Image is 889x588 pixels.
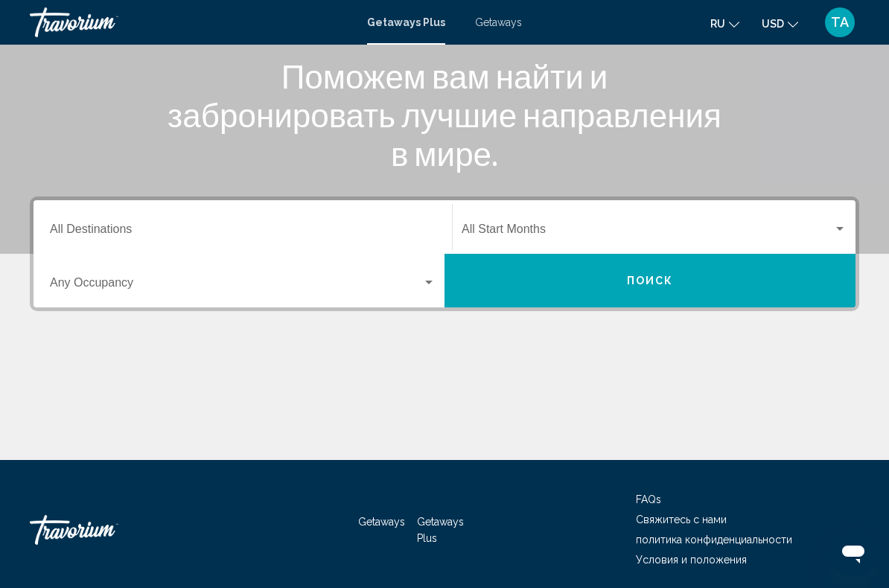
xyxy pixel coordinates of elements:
[30,7,352,37] a: Travorium
[710,13,739,34] button: Change language
[30,508,179,552] a: Travorium
[821,7,859,38] button: User Menu
[367,16,445,28] a: Getaways Plus
[762,13,798,34] button: Change currency
[444,254,855,307] button: Поиск
[636,514,727,525] a: Свяжитесь с нами
[636,534,792,546] a: политика конфиденциальности
[636,554,747,566] a: Условия и положения
[475,16,522,28] a: Getaways
[358,516,405,528] a: Getaways
[831,15,849,30] span: TA
[627,275,674,287] span: Поиск
[762,18,784,30] span: USD
[636,493,661,505] a: FAQs
[34,200,855,307] div: Search widget
[417,516,464,544] a: Getaways Plus
[165,57,724,173] h1: Поможем вам найти и забронировать лучшие направления в мире.
[829,528,877,576] iframe: Schaltfläche zum Öffnen des Messaging-Fensters
[710,18,725,30] span: ru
